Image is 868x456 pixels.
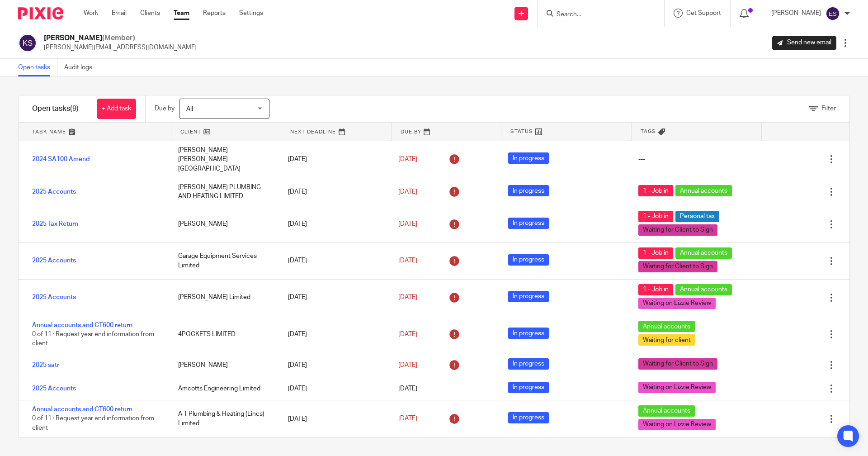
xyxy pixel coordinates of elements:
span: Waiting for Client to Sign [638,224,717,236]
a: Settings [239,9,263,18]
a: + Add task [97,99,136,119]
span: [DATE] [398,385,417,392]
span: Annual accounts [675,284,732,295]
a: 2025 satr [32,362,59,368]
span: Waiting for client [638,334,695,346]
span: (Member) [102,34,135,42]
a: Audit logs [64,59,99,76]
span: In progress [508,382,549,393]
span: Annual accounts [675,185,732,196]
span: All [186,106,193,112]
input: Search [556,11,637,19]
span: 1 - Job in [638,284,673,295]
span: [DATE] [398,221,417,227]
span: In progress [508,152,549,164]
div: [PERSON_NAME] [169,356,279,374]
div: [PERSON_NAME] [PERSON_NAME][GEOGRAPHIC_DATA] [169,141,279,178]
a: Annual accounts and CT600 return [32,322,132,328]
div: [PERSON_NAME] [169,215,279,233]
img: Pixie [18,7,63,19]
span: Annual accounts [638,321,695,332]
div: [DATE] [279,183,389,201]
span: Waiting on Lizzie Review [638,419,716,430]
div: [DATE] [279,380,389,398]
span: 1 - Job in [638,247,673,259]
div: [DATE] [279,215,389,233]
span: Personal tax [675,211,719,222]
h1: Open tasks [32,104,79,114]
div: [DATE] [279,252,389,270]
div: [DATE] [279,356,389,374]
span: In progress [508,218,549,229]
span: Waiting on Lizzie Review [638,298,716,309]
span: (9) [70,105,79,112]
span: In progress [508,328,549,339]
a: Team [174,9,189,18]
div: [PERSON_NAME] PLUMBING AND HEATING LIMITED [169,178,279,206]
span: Filter [821,105,836,112]
span: 0 of 11 · Request year end information from client [32,331,154,347]
span: 1 - Job in [638,185,673,196]
a: 2025 Accounts [32,189,76,195]
a: Work [84,9,98,18]
span: Get Support [686,10,721,16]
div: [DATE] [279,325,389,343]
span: In progress [508,185,549,196]
div: 4POCKETS LIMITED [169,325,279,343]
span: Tags [641,128,656,135]
div: [DATE] [279,150,389,168]
span: Waiting on Lizzie Review [638,382,716,393]
span: Annual accounts [675,247,732,259]
span: [DATE] [398,257,417,264]
a: Email [112,9,127,18]
div: [DATE] [279,410,389,428]
div: Amcotts Engineering Limited [169,380,279,398]
p: [PERSON_NAME] [771,9,821,18]
a: 2025 Accounts [32,385,76,392]
p: Due by [155,104,175,113]
h2: [PERSON_NAME] [44,33,197,43]
span: [DATE] [398,416,417,422]
span: [DATE] [398,156,417,162]
div: Garage Equipment Services Limited [169,247,279,275]
a: Send new email [772,36,836,50]
span: In progress [508,358,549,370]
div: --- [638,155,645,164]
span: [DATE] [398,331,417,337]
a: 2025 Accounts [32,294,76,300]
span: [DATE] [398,189,417,195]
span: [DATE] [398,294,417,300]
span: 0 of 11 · Request year end information from client [32,416,154,432]
span: In progress [508,291,549,302]
span: In progress [508,412,549,423]
span: In progress [508,254,549,266]
a: Open tasks [18,59,57,76]
span: Annual accounts [638,405,695,417]
a: 2025 Tax Return [32,221,78,227]
div: A T Plumbing & Heating (Lincs) Limited [169,405,279,432]
div: [DATE] [279,288,389,306]
a: Annual accounts and CT600 return [32,406,132,413]
div: [PERSON_NAME] Limited [169,288,279,306]
span: Status [510,128,533,135]
img: svg%3E [18,33,37,52]
p: [PERSON_NAME][EMAIL_ADDRESS][DOMAIN_NAME] [44,43,197,52]
span: Waiting for Client to Sign [638,358,717,370]
a: 2025 Accounts [32,257,76,264]
img: svg%3E [826,6,840,21]
span: [DATE] [398,362,417,368]
a: Reports [203,9,226,18]
a: Clients [140,9,160,18]
span: Waiting for Client to Sign [638,261,717,272]
a: 2024 SA100 Amend [32,156,90,162]
span: 1 - Job in [638,211,673,222]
